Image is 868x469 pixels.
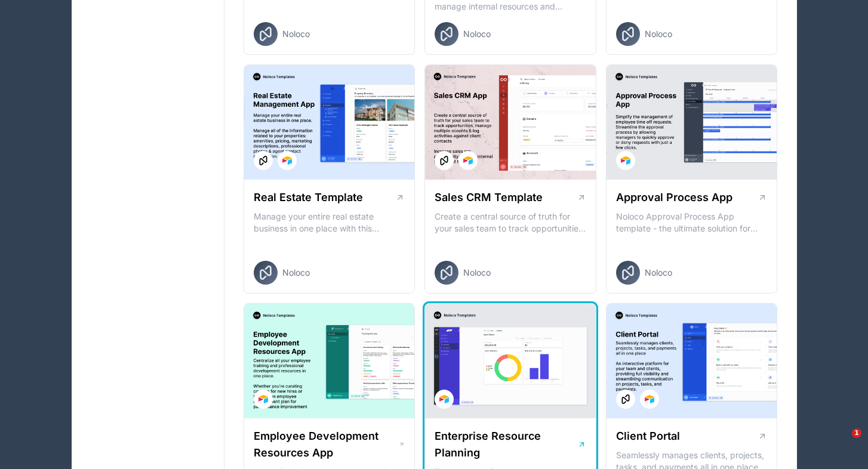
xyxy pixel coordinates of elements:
[621,156,630,165] img: Airtable Logo
[852,428,861,438] span: 1
[282,267,310,279] span: Noloco
[463,156,473,165] img: Airtable Logo
[282,28,310,40] span: Noloco
[827,428,856,457] iframe: Intercom live chat
[439,394,449,404] img: Airtable Logo
[254,189,363,206] h1: Real Estate Template
[463,267,491,279] span: Noloco
[254,428,398,461] h1: Employee Development Resources App
[254,211,405,234] p: Manage your entire real estate business in one place with this comprehensive real estate transact...
[435,211,586,234] p: Create a central source of truth for your sales team to track opportunities, manage multiple acco...
[616,211,768,234] p: Noloco Approval Process App template - the ultimate solution for managing your employee's time of...
[645,394,654,404] img: Airtable Logo
[645,267,672,279] span: Noloco
[435,189,543,206] h1: Sales CRM Template
[645,28,672,40] span: Noloco
[258,394,268,404] img: Airtable Logo
[616,189,732,206] h1: Approval Process App
[435,428,577,461] h1: Enterprise Resource Planning
[616,428,680,445] h1: Client Portal
[463,28,491,40] span: Noloco
[282,156,292,165] img: Airtable Logo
